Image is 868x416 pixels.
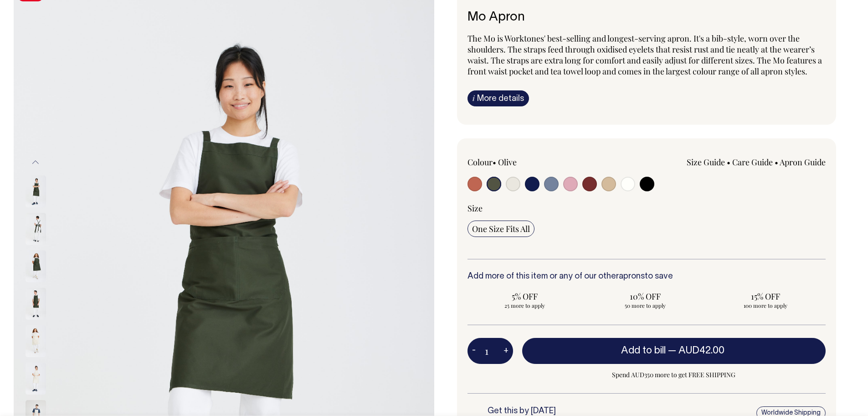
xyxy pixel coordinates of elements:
span: Spend AUD350 more to get FREE SHIPPING [522,369,826,380]
span: Add to bill [621,346,666,355]
img: natural [26,363,46,395]
a: iMore details [467,90,529,106]
span: AUD42.00 [678,346,724,355]
span: i [473,93,475,103]
input: 10% OFF 50 more to apply [588,288,703,312]
span: 50 more to apply [592,302,698,309]
img: olive [26,175,46,207]
div: Colour [467,157,611,168]
span: • [493,157,496,168]
input: 15% OFF 100 more to apply [708,288,823,312]
button: Add to bill —AUD42.00 [522,338,826,363]
button: + [499,342,513,360]
img: olive [26,288,46,320]
span: One Size Fits All [472,223,530,234]
span: • [727,157,730,168]
h6: Get this by [DATE] [488,407,663,416]
h1: Mo Apron [467,11,826,25]
a: aprons [619,273,645,280]
span: 5% OFF [472,291,578,302]
span: 15% OFF [713,291,818,302]
span: — [668,346,727,355]
input: 5% OFF 25 more to apply [467,288,582,312]
h6: Add more of this item or any of our other to save [467,272,826,281]
img: olive [26,213,46,245]
img: olive [26,250,46,282]
label: Olive [498,157,517,168]
span: • [775,157,778,168]
div: Size [467,203,826,214]
a: Size Guide [687,157,725,168]
span: 25 more to apply [472,302,578,309]
span: 100 more to apply [713,302,818,309]
img: natural [26,325,46,357]
span: The Mo is Worktones' best-selling and longest-serving apron. It's a bib-style, worn over the shou... [467,33,822,77]
input: One Size Fits All [467,221,534,237]
a: Care Guide [732,157,773,168]
a: Apron Guide [780,157,826,168]
button: Previous [29,152,42,173]
button: - [467,342,480,360]
span: 10% OFF [592,291,698,302]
